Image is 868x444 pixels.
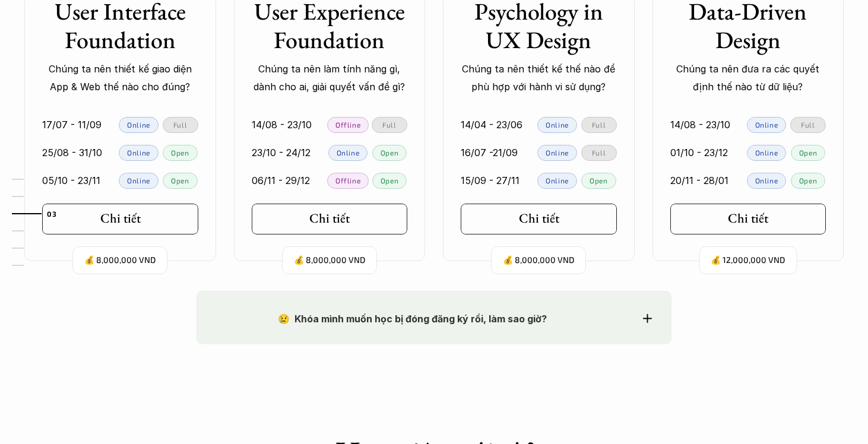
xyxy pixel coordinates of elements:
[335,176,360,185] p: Offline
[47,209,56,217] strong: 03
[173,120,187,129] p: Full
[461,60,617,96] p: Chúng ta nên thiết kế thế nào để phù hợp với hành vi sử dụng?
[309,211,350,226] h5: Chi tiết
[252,60,408,96] p: Chúng ta nên làm tính năng gì, dành cho ai, giải quyết vấn đề gì?
[252,172,310,189] p: 06/11 - 29/12
[84,252,156,268] p: 💰 8,000,000 VND
[42,204,198,234] a: Chi tiết
[503,252,574,268] p: 💰 8,000,000 VND
[546,148,569,157] p: Online
[252,144,311,161] p: 23/10 - 24/12
[381,148,398,157] p: Open
[171,148,189,157] p: Open
[461,204,617,234] a: Chi tiết
[461,116,522,134] p: 14/04 - 23/06
[546,176,569,185] p: Online
[711,252,785,268] p: 💰 12,000,000 VND
[100,211,141,226] h5: Chi tiết
[12,207,68,221] a: 03
[335,120,360,129] p: Offline
[546,120,569,129] p: Online
[590,176,607,185] p: Open
[728,211,768,226] h5: Chi tiết
[127,148,150,157] p: Online
[670,204,826,234] a: Chi tiết
[799,148,817,157] p: Open
[42,60,198,96] p: Chúng ta nên thiết kế giao diện App & Web thế nào cho đúng?
[252,204,408,234] a: Chi tiết
[755,148,778,157] p: Online
[670,144,728,161] p: 01/10 - 23/12
[461,172,519,189] p: 15/09 - 27/11
[294,252,365,268] p: 💰 8,000,000 VND
[382,120,396,129] p: Full
[670,60,826,96] p: Chúng ta nên đưa ra các quyết định thế nào từ dữ liệu?
[755,176,778,185] p: Online
[670,172,728,189] p: 20/11 - 28/01
[127,120,150,129] p: Online
[519,211,559,226] h5: Chi tiết
[799,176,817,185] p: Open
[592,120,606,129] p: Full
[461,144,518,161] p: 16/07 -21/09
[592,148,606,157] p: Full
[278,313,547,325] strong: 😢 Khóa mình muốn học bị đóng đăng ký rồi, làm sao giờ?
[337,148,360,157] p: Online
[252,116,312,134] p: 14/08 - 23/10
[127,176,150,185] p: Online
[670,116,730,134] p: 14/08 - 23/10
[755,120,778,129] p: Online
[381,176,398,185] p: Open
[801,120,815,129] p: Full
[171,176,189,185] p: Open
